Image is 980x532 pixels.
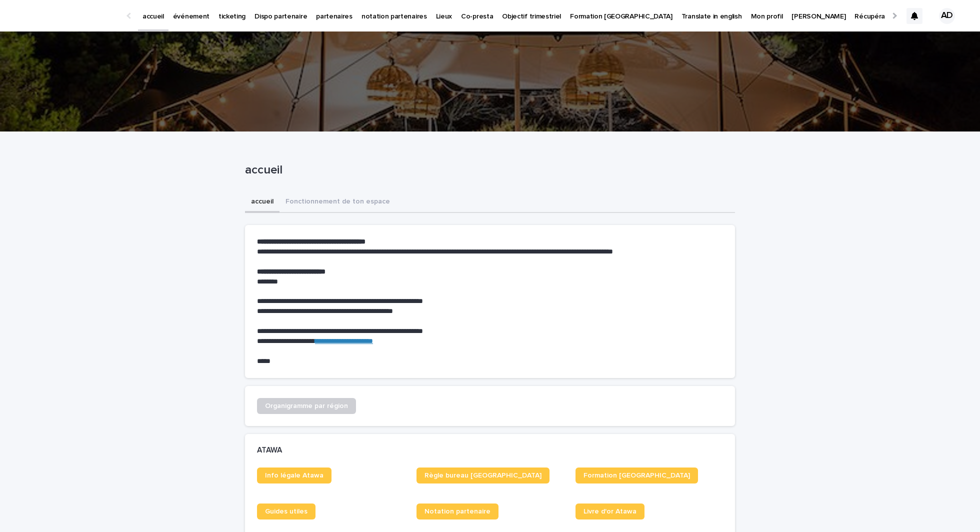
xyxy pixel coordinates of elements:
[939,8,955,24] div: AD
[265,402,348,409] span: Organigramme par région
[257,398,356,414] a: Organigramme par région
[245,192,279,213] button: accueil
[575,467,698,483] a: Formation [GEOGRAPHIC_DATA]
[575,503,644,519] a: Livre d'or Atawa
[424,472,541,479] span: Règle bureau [GEOGRAPHIC_DATA]
[265,472,323,479] span: Info légale Atawa
[583,508,636,515] span: Livre d'or Atawa
[20,6,117,26] img: Ls34BcGeRexTGTNfXpUC
[257,446,282,455] h2: ATAWA
[245,163,731,177] p: accueil
[424,508,490,515] span: Notation partenaire
[257,503,315,519] a: Guides utiles
[265,508,307,515] span: Guides utiles
[257,467,331,483] a: Info légale Atawa
[416,503,498,519] a: Notation partenaire
[279,192,396,213] button: Fonctionnement de ton espace
[583,472,690,479] span: Formation [GEOGRAPHIC_DATA]
[416,467,549,483] a: Règle bureau [GEOGRAPHIC_DATA]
